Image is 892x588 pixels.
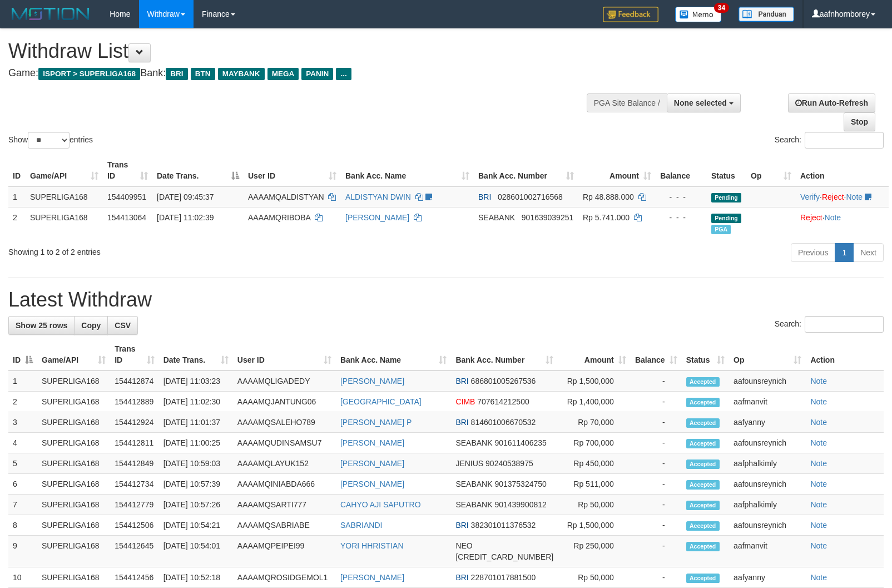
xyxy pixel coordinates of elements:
img: Button%20Memo.svg [675,7,722,22]
td: - [631,474,682,495]
span: Pending [711,214,741,223]
span: Copy 901439900812 to clipboard [494,500,546,509]
h1: Latest Withdraw [8,289,884,311]
div: - - - [660,191,702,202]
td: 3 [8,412,37,433]
a: Note [810,541,827,550]
td: - [631,536,682,567]
span: CSV [115,321,131,330]
span: Copy 686801005267536 to clipboard [471,377,536,386]
td: aafounsreynich [729,474,806,495]
th: Bank Acc. Name: activate to sort column ascending [336,339,451,370]
th: Op: activate to sort column ascending [746,155,796,186]
div: - - - [660,212,702,223]
td: SUPERLIGA168 [37,474,110,495]
td: SUPERLIGA168 [37,370,110,392]
td: 154412779 [110,495,159,515]
span: SEABANK [455,500,492,509]
input: Search: [805,132,884,149]
a: CSV [107,316,138,335]
td: - [631,370,682,392]
span: Rp 5.741.000 [583,213,630,222]
a: SABRIANDI [340,521,382,530]
td: aafphalkimly [729,495,806,515]
div: Showing 1 to 2 of 2 entries [8,242,363,258]
span: Copy 228701017881500 to clipboard [471,573,536,582]
td: aafmanvit [729,392,806,412]
a: Note [810,397,827,406]
td: Rp 1,500,000 [558,515,631,536]
h4: Game: Bank: [8,68,583,79]
a: Copy [74,316,108,335]
td: 1 [8,370,37,392]
span: BRI [455,418,468,427]
td: 9 [8,536,37,567]
a: 1 [835,243,854,262]
input: Search: [805,316,884,333]
td: SUPERLIGA168 [37,495,110,515]
span: 34 [714,3,729,13]
span: AAAAMQRIBOBA [248,213,310,222]
td: 154412811 [110,433,159,453]
th: Action [806,339,884,370]
td: [DATE] 10:57:26 [159,495,233,515]
a: Note [810,377,827,386]
th: Amount: activate to sort column ascending [558,339,631,370]
td: [DATE] 11:02:30 [159,392,233,412]
a: Note [810,500,827,509]
th: Trans ID: activate to sort column ascending [103,155,152,186]
td: aafounsreynich [729,370,806,392]
th: Amount: activate to sort column ascending [578,155,656,186]
td: 2 [8,392,37,412]
td: Rp 250,000 [558,536,631,567]
td: [DATE] 10:59:03 [159,453,233,474]
span: None selected [674,98,727,107]
th: ID [8,155,26,186]
td: Rp 50,000 [558,567,631,588]
span: Accepted [686,574,720,583]
td: AAAAMQSARTI777 [233,495,336,515]
th: Bank Acc. Number: activate to sort column ascending [474,155,578,186]
a: Note [810,521,827,530]
th: Trans ID: activate to sort column ascending [110,339,159,370]
th: Action [796,155,889,186]
a: Reject [800,213,822,222]
td: - [631,567,682,588]
span: Pending [711,193,741,202]
td: 1 [8,186,26,207]
img: Feedback.jpg [603,7,658,22]
a: Note [846,192,863,201]
td: 5 [8,453,37,474]
a: Note [810,438,827,447]
td: aafmanvit [729,536,806,567]
span: Copy 707614212500 to clipboard [477,397,529,406]
span: SEABANK [478,213,515,222]
td: 154412456 [110,567,159,588]
label: Show entries [8,132,93,149]
span: AAAAMQALDISTYAN [248,192,324,201]
td: AAAAMQUDINSAMSU7 [233,433,336,453]
td: aafyanny [729,412,806,433]
td: AAAAMQSALEHO789 [233,412,336,433]
a: [PERSON_NAME] [340,459,404,468]
span: Copy 901611406235 to clipboard [494,438,546,447]
span: SEABANK [455,480,492,488]
td: SUPERLIGA168 [37,536,110,567]
span: Copy 814601006670532 to clipboard [471,418,536,427]
a: [PERSON_NAME] P [340,418,412,427]
th: Date Trans.: activate to sort column ascending [159,339,233,370]
td: - [631,515,682,536]
a: CAHYO AJI SAPUTRO [340,500,421,509]
td: Rp 1,500,000 [558,370,631,392]
td: SUPERLIGA168 [37,567,110,588]
td: Rp 1,400,000 [558,392,631,412]
span: Show 25 rows [16,321,67,330]
th: Game/API: activate to sort column ascending [37,339,110,370]
td: SUPERLIGA168 [37,515,110,536]
td: aafphalkimly [729,453,806,474]
a: Note [825,213,841,222]
td: 8 [8,515,37,536]
a: Note [810,480,827,488]
span: [DATE] 11:02:39 [157,213,214,222]
span: 154413064 [107,213,146,222]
